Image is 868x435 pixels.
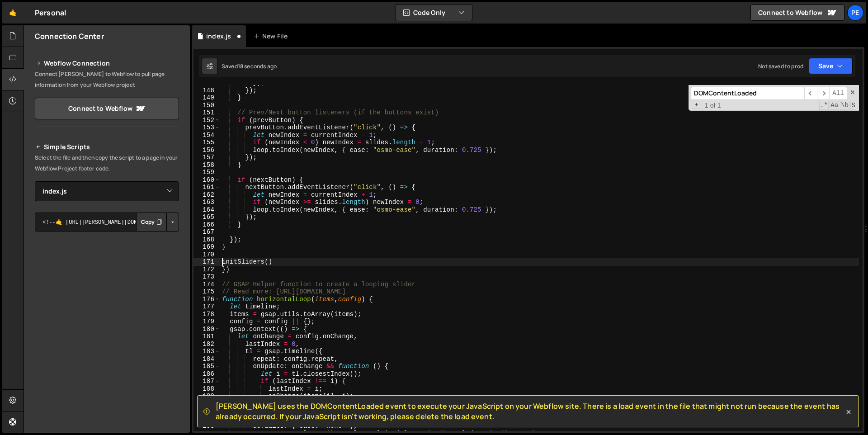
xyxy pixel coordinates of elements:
[193,258,220,266] div: 171
[35,246,180,328] iframe: YouTube video player
[691,87,804,100] input: Search for
[35,31,104,41] h2: Connection Center
[35,152,179,174] p: Select the file and then copy the script to a page in your Webflow Project footer code.
[193,355,220,363] div: 184
[193,243,220,251] div: 169
[193,117,220,124] div: 152
[193,87,220,95] div: 148
[193,132,220,139] div: 154
[193,139,220,147] div: 155
[193,363,220,370] div: 185
[35,69,179,90] p: Connect [PERSON_NAME] to Webflow to pull page information from your Webflow project
[193,400,220,408] div: 190
[692,101,701,109] span: Toggle Replace mode
[193,154,220,161] div: 157
[193,94,220,102] div: 149
[35,7,66,18] div: Personal
[193,109,220,117] div: 151
[206,32,231,41] div: index.js
[829,87,847,100] span: Alt-Enter
[136,213,167,232] button: Copy
[193,311,220,318] div: 178
[193,273,220,281] div: 173
[193,303,220,311] div: 177
[193,326,220,333] div: 180
[804,87,817,100] span: ​
[193,378,220,385] div: 187
[193,340,220,348] div: 182
[193,370,220,378] div: 186
[819,101,829,110] span: RegExp Search
[35,58,179,69] h2: Webflow Connection
[136,213,179,232] div: Button group with nested dropdown
[847,5,863,21] a: Pe
[35,334,180,415] iframe: YouTube video player
[817,87,830,100] span: ​
[396,5,472,21] button: Code Only
[193,333,220,340] div: 181
[809,58,853,74] button: Save
[193,422,220,430] div: 193
[193,385,220,393] div: 188
[193,199,220,206] div: 163
[35,142,179,152] h2: Simple Scripts
[193,296,220,303] div: 176
[193,191,220,199] div: 162
[193,221,220,229] div: 166
[701,102,725,109] span: 1 of 1
[193,169,220,176] div: 159
[35,213,179,232] textarea: <!--🤙 [URL][PERSON_NAME][DOMAIN_NAME]> <script>document.addEventListener("DOMContentLoaded", func...
[193,228,220,236] div: 167
[193,184,220,191] div: 161
[193,348,220,355] div: 183
[35,98,179,119] a: Connect to Webflow
[193,236,220,244] div: 168
[193,161,220,169] div: 158
[193,251,220,259] div: 170
[193,206,220,214] div: 164
[193,124,220,132] div: 153
[193,407,220,415] div: 191
[193,281,220,288] div: 174
[222,62,277,70] div: Saved
[840,101,849,110] span: Whole Word Search
[193,266,220,274] div: 172
[830,101,839,110] span: CaseSensitive Search
[238,62,277,70] div: 18 seconds ago
[193,288,220,296] div: 175
[193,415,220,423] div: 192
[193,102,220,109] div: 150
[193,318,220,326] div: 179
[193,213,220,221] div: 165
[253,32,291,41] div: New File
[758,62,803,70] div: Not saved to prod
[193,392,220,400] div: 189
[2,2,24,24] a: 🤙
[750,5,844,21] a: Connect to Webflow
[216,401,844,421] span: [PERSON_NAME] uses the DOMContentLoaded event to execute your JavaScript on your Webflow site. Th...
[850,101,856,110] span: Search In Selection
[193,176,220,184] div: 160
[193,147,220,154] div: 156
